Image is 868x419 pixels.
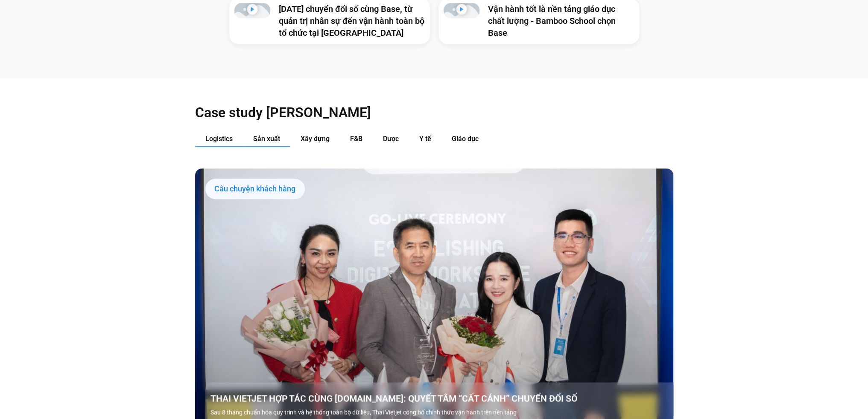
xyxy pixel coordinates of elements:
[210,393,678,405] a: THAI VIETJET HỢP TÁC CÙNG [DOMAIN_NAME]: QUYẾT TÂM “CẤT CÁNH” CHUYỂN ĐỔI SỐ
[488,4,616,38] a: Vận hành tốt là nền tảng giáo dục chất lượng - Bamboo School chọn Base
[253,135,280,143] span: Sản xuất
[210,408,678,417] p: Sau 8 tháng chuẩn hóa quy trình và hệ thống toàn bộ dữ liệu, Thai Vietjet công bố chính thức vận ...
[383,135,399,143] span: Dược
[350,135,362,143] span: F&B
[452,135,479,143] span: Giáo dục
[279,4,424,38] a: [DATE] chuyển đổi số cùng Base, từ quản trị nhân sự đến vận hành toàn bộ tổ chức tại [GEOGRAPHIC_...
[301,135,330,143] span: Xây dựng
[195,104,673,121] h2: Case study [PERSON_NAME]
[205,179,305,199] div: Câu chuyện khách hàng
[247,4,257,17] div: Phát video
[205,135,233,143] span: Logistics
[456,4,467,17] div: Phát video
[419,135,431,143] span: Y tế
